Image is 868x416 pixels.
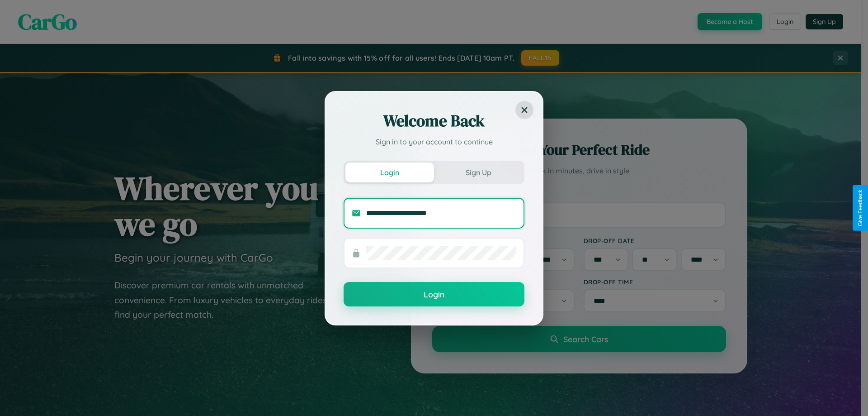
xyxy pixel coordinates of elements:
[857,190,863,226] div: Give Feedback
[344,136,524,147] p: Sign in to your account to continue
[345,163,434,182] button: Login
[344,282,524,306] button: Login
[434,163,523,182] button: Sign Up
[344,110,524,132] h2: Welcome Back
